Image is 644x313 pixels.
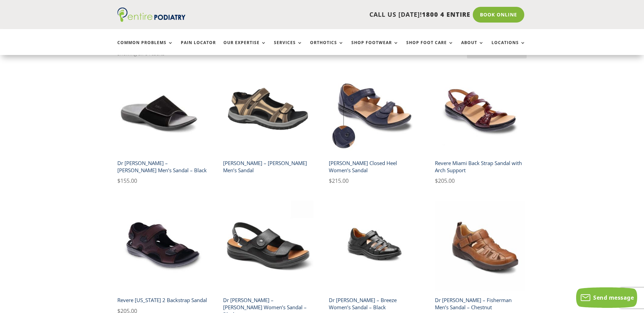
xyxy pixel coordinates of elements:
a: Shop Footwear [351,40,399,55]
a: Common Problems [117,40,173,55]
img: Dr Comfort Connor men's sandal black front angle [117,64,208,154]
a: warren drew shoe brown tan mens sandal entire podiatry[PERSON_NAME] – [PERSON_NAME] Men’s Sandal [223,64,313,177]
img: Dr Comfort Breeze Women's Shoe Black [329,201,419,291]
a: Geneva Womens Sandal in Navy Colour[PERSON_NAME] Closed Heel Women’s Sandal $215.00 [329,64,419,186]
img: Revere Montana 2 Whiskey Sandal Mens [117,201,208,291]
img: Dr Comfort Fisherman Mens Casual Sandal Chestnut [435,201,525,291]
h2: [PERSON_NAME] – [PERSON_NAME] Men’s Sandal [223,157,313,176]
button: Send message [576,287,637,308]
span: $ [117,177,120,185]
a: Shop Foot Care [406,40,454,55]
a: Locations [492,40,526,55]
a: Revere Miami Red Croc Women's Adjustable SandalRevere Miami Back Strap Sandal with Arch Support $... [435,64,525,186]
h2: [PERSON_NAME] Closed Heel Women’s Sandal [329,157,419,176]
img: Geneva Womens Sandal in Navy Colour [329,64,419,154]
h2: Revere Miami Back Strap Sandal with Arch Support [435,157,525,176]
span: 1800 4 ENTIRE [422,10,470,18]
h2: Dr [PERSON_NAME] – [PERSON_NAME] Men’s Sandal – Black [117,157,208,176]
a: Orthotics [310,40,344,55]
bdi: 215.00 [329,177,349,185]
bdi: 205.00 [435,177,455,185]
span: $ [435,177,438,185]
img: Dr Comfort Lana Medium Wide Women's Sandal Black [223,201,313,291]
a: Book Online [473,7,524,23]
a: Dr Comfort Connor men's sandal black front angleDr [PERSON_NAME] – [PERSON_NAME] Men’s Sandal – B... [117,64,208,186]
img: logo (1) [117,8,186,22]
bdi: 155.00 [117,177,137,185]
a: Pain Locator [181,40,216,55]
a: Our Expertise [223,40,266,55]
a: Services [274,40,303,55]
img: Revere Miami Red Croc Women's Adjustable Sandal [435,64,525,154]
span: $ [329,177,332,185]
p: CALL US [DATE]! [212,10,470,19]
a: Entire Podiatry [117,16,186,23]
a: About [461,40,484,55]
span: Send message [593,294,634,301]
img: warren drew shoe brown tan mens sandal entire podiatry [223,64,313,154]
h2: Revere [US_STATE] 2 Backstrap Sandal [117,294,208,307]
